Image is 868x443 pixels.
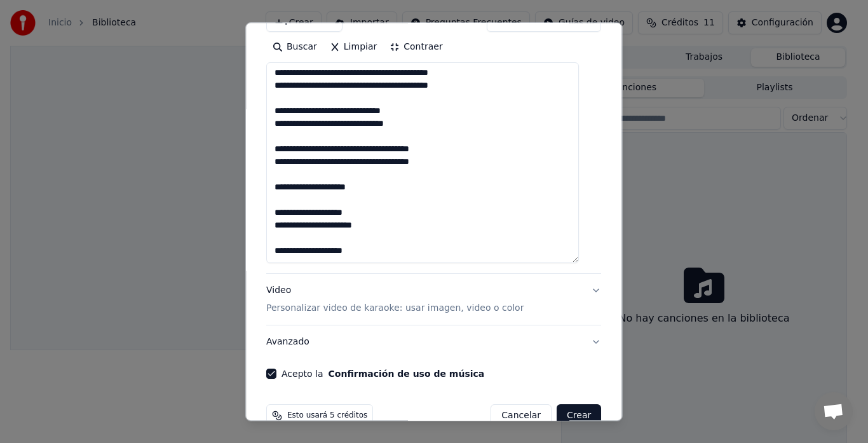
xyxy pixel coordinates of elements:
[491,405,552,428] button: Cancelar
[266,37,323,58] button: Buscar
[384,37,449,58] button: Contraer
[266,303,524,315] p: Personalizar video de karaoke: usar imagen, video o color
[281,370,484,379] label: Acepto la
[266,275,601,325] button: VideoPersonalizar video de karaoke: usar imagen, video o color
[287,411,367,421] span: Esto usará 5 créditos
[329,370,485,379] button: Acepto la
[266,285,524,315] div: Video
[266,326,601,359] button: Avanzado
[323,37,383,58] button: Limpiar
[557,405,601,428] button: Crear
